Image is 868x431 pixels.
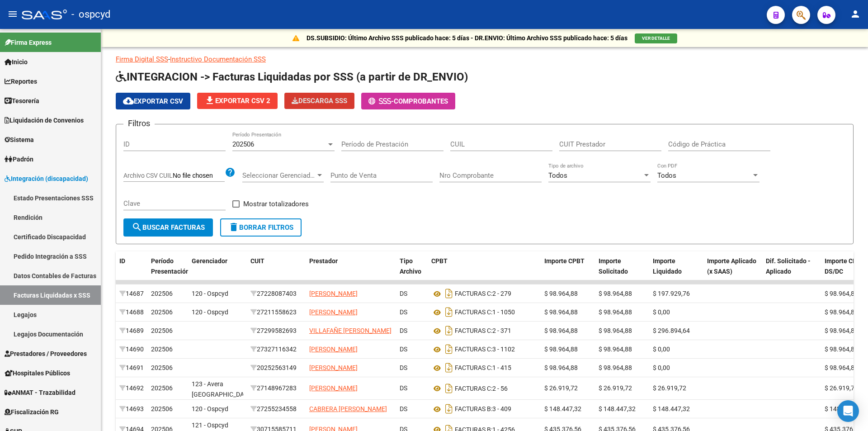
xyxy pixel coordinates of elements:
datatable-header-cell: Importe CPBT [541,251,595,291]
span: Prestadores / Proveedores [5,349,87,359]
datatable-header-cell: CUIT [247,251,306,291]
datatable-header-cell: Período Presentación [147,251,188,291]
div: 20252563149 [250,363,302,373]
span: VILLAFAÑE [PERSON_NAME] [309,327,392,334]
span: DS [400,364,407,371]
span: ANMAT - Trazabilidad [5,388,75,398]
div: 27148967283 [250,383,302,393]
span: Importe CPBT DS/DC [825,257,865,275]
span: [PERSON_NAME] [309,384,358,392]
div: 14687 [119,289,144,299]
span: 202506 [151,346,173,353]
div: 3 - 409 [431,402,537,416]
app-download-masive: Descarga masiva de comprobantes (adjuntos) [284,93,354,109]
span: [PERSON_NAME] [309,346,358,353]
datatable-header-cell: ID [116,251,147,291]
span: Sistema [5,135,34,145]
span: Importe CPBT [544,257,585,265]
button: Descarga SSS [284,93,354,109]
span: 120 - Ospcyd [192,308,228,316]
span: $ 98.964,88 [544,290,578,297]
button: Borrar Filtros [220,218,302,237]
span: $ 148.447,32 [599,405,636,412]
span: $ 26.919,72 [544,384,578,392]
span: Integración (discapacidad) [5,174,88,184]
span: Hospitales Públicos [5,368,70,378]
div: 2 - 371 [431,323,537,338]
datatable-header-cell: Tipo Archivo [396,251,428,291]
button: Exportar CSV [116,93,190,109]
a: Firma Digital SSS [116,55,168,63]
span: FACTURAS C: [455,309,492,316]
span: Padrón [5,154,33,164]
span: DS [400,346,407,353]
span: Comprobantes [394,97,448,105]
span: Buscar Facturas [132,223,205,232]
span: DS [400,405,407,412]
span: Todos [548,171,567,180]
span: - ospcyd [71,5,110,24]
span: $ 98.964,88 [825,290,858,297]
span: 202506 [232,140,254,148]
span: DS [400,308,407,316]
span: Fiscalización RG [5,407,59,417]
div: 1 - 1050 [431,305,537,319]
span: 120 - Ospcyd [192,405,228,412]
span: $ 26.919,72 [599,384,632,392]
span: Exportar CSV [123,97,183,105]
span: ID [119,257,125,265]
span: Seleccionar Gerenciador [242,171,316,180]
span: $ 0,00 [653,346,670,353]
span: Mostrar totalizadores [243,199,309,209]
button: -Comprobantes [361,93,455,109]
span: [PERSON_NAME] [309,364,358,371]
datatable-header-cell: CPBT [428,251,541,291]
div: 14692 [119,383,144,393]
span: VER DETALLE [642,36,670,41]
span: Importe Aplicado (x SAAS) [707,257,756,275]
button: Exportar CSV 2 [197,93,278,109]
mat-icon: search [132,222,142,232]
span: $ 98.964,88 [544,364,578,371]
span: Inicio [5,57,28,67]
i: Descargar documento [443,305,455,319]
mat-icon: file_download [204,95,215,106]
i: Descargar documento [443,286,455,301]
div: 27299582693 [250,326,302,336]
span: $ 98.964,88 [825,346,858,353]
div: 14689 [119,326,144,336]
i: Descargar documento [443,323,455,338]
a: Instructivo Documentación SSS [170,55,266,63]
span: - [368,97,394,105]
div: 27327116342 [250,344,302,355]
span: Reportes [5,76,37,86]
span: $ 98.964,88 [599,346,632,353]
span: Tipo Archivo [400,257,421,275]
div: 14688 [119,307,144,317]
span: $ 148.447,32 [544,405,581,412]
div: 27255234558 [250,404,302,414]
span: Dif. Solicitado - Aplicado [766,257,811,275]
span: $ 26.919,72 [825,384,858,392]
span: CABRERA [PERSON_NAME] [309,405,387,412]
span: Gerenciador [192,257,227,265]
span: [PERSON_NAME] [309,308,358,316]
div: 1 - 415 [431,360,537,375]
button: VER DETALLE [635,33,677,43]
mat-icon: delete [228,222,239,232]
mat-icon: help [225,167,236,178]
div: Open Intercom Messenger [837,400,859,422]
span: Descarga SSS [292,97,347,105]
span: FACTURAS C: [455,365,492,372]
span: Todos [657,171,676,180]
span: FACTURAS C: [455,346,492,353]
div: 2 - 279 [431,286,537,301]
span: 202506 [151,384,173,392]
span: 120 - Ospcyd [192,290,228,297]
span: DS [400,290,407,297]
span: Archivo CSV CUIL [123,172,173,179]
i: Descargar documento [443,342,455,356]
span: 202506 [151,290,173,297]
span: $ 148.447,32 [653,405,690,412]
span: $ 296.894,64 [653,327,690,334]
